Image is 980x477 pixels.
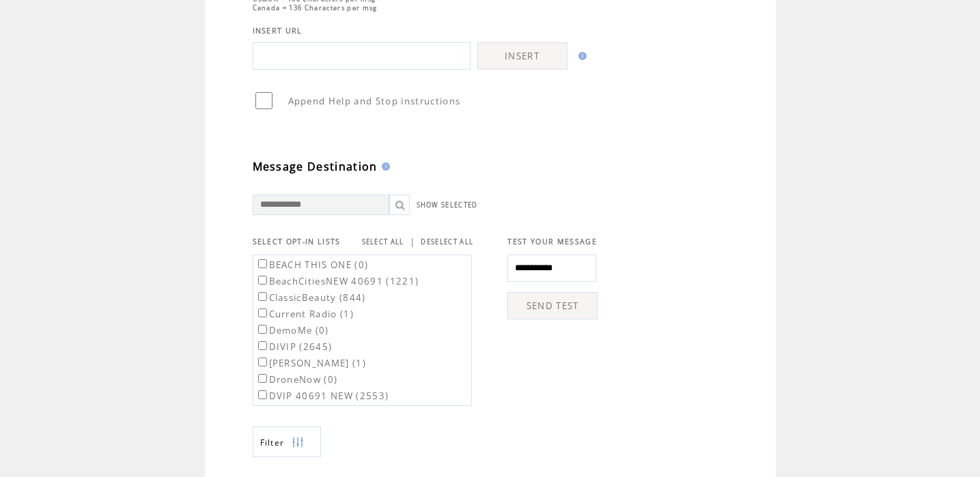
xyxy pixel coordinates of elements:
[258,259,267,268] input: BEACH THIS ONE (0)
[417,201,478,209] a: SHOW SELECTED
[574,52,587,60] img: help.gif
[255,341,333,353] label: DIVIP (2645)
[507,237,597,246] span: TEST YOUR MESSAGE
[477,42,568,70] a: INSERT
[253,159,378,174] span: Message Destination
[258,341,267,350] input: DIVIP (2645)
[255,373,338,386] label: DroneNow (0)
[292,427,304,458] img: filters.png
[253,427,321,457] a: Filter
[258,276,267,285] input: BeachCitiesNEW 40691 (1221)
[258,358,267,366] input: [PERSON_NAME] (1)
[507,292,598,319] a: SEND TEST
[258,374,267,383] input: DroneNow (0)
[255,259,369,271] label: BEACH THIS ONE (0)
[421,237,473,246] a: DESELECT ALL
[260,437,285,448] span: Show filters
[410,235,415,248] span: |
[255,291,366,304] label: ClassicBeauty (844)
[258,308,267,317] input: Current Radio (1)
[362,237,404,246] a: SELECT ALL
[378,162,390,171] img: help.gif
[255,275,419,287] label: BeachCitiesNEW 40691 (1221)
[288,95,461,107] span: Append Help and Stop instructions
[255,324,329,336] label: DemoMe (0)
[258,325,267,334] input: DemoMe (0)
[253,3,378,12] span: Canada = 136 Characters per msg
[253,26,303,35] span: INSERT URL
[255,357,367,369] label: [PERSON_NAME] (1)
[255,308,354,320] label: Current Radio (1)
[255,390,389,402] label: DVIP 40691 NEW (2553)
[253,237,341,246] span: SELECT OPT-IN LISTS
[258,292,267,301] input: ClassicBeauty (844)
[258,390,267,399] input: DVIP 40691 NEW (2553)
